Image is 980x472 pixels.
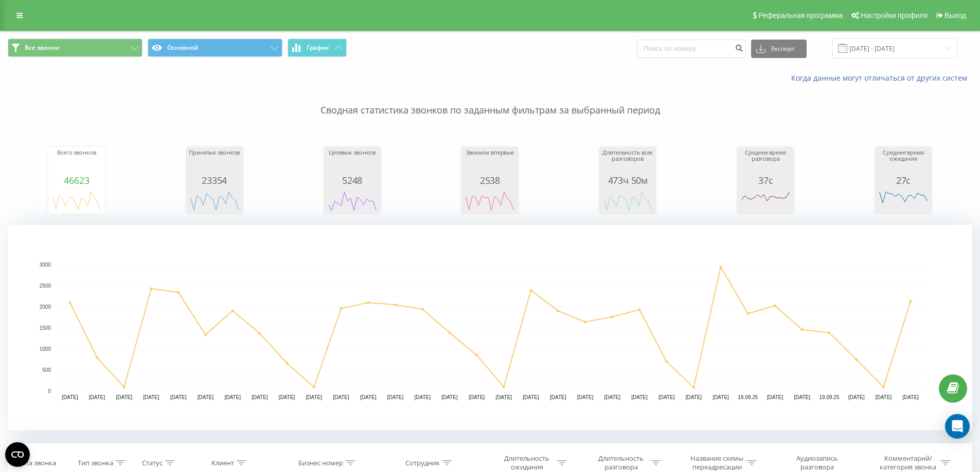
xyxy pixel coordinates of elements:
text: [DATE] [658,394,675,400]
span: График [307,44,329,51]
text: [DATE] [414,394,431,400]
div: Среднее время разговора [740,149,791,175]
div: Клиент [211,459,234,467]
div: 46623 [51,175,102,185]
a: Когда данные могут отличаться от других систем [791,73,972,83]
text: [DATE] [577,394,594,400]
text: [DATE] [604,394,620,400]
span: Настройки профиля [861,11,928,20]
text: 1000 [40,346,51,352]
text: [DATE] [469,394,485,400]
div: Длительность ожидания [500,454,555,471]
span: Все звонки [25,44,59,52]
div: Длительность всех разговоров [602,149,653,175]
text: 16.09.25 [738,394,758,400]
div: Статус [142,459,163,467]
input: Поиск по номеру [637,40,746,58]
button: Экспорт [751,40,807,58]
text: [DATE] [902,394,919,400]
text: [DATE] [143,394,159,400]
text: [DATE] [523,394,539,400]
text: [DATE] [198,394,214,400]
button: Все звонки [8,39,142,57]
div: Всего звонков [51,149,102,175]
svg: A chart. [740,185,791,216]
span: Реферальная программа [758,11,843,20]
text: [DATE] [767,394,783,400]
div: Звонили впервые [464,149,515,175]
span: Выход [945,11,966,20]
text: 2000 [40,304,51,310]
div: Среднее время ожидания [878,149,929,175]
div: Комментарий/категория звонка [878,454,938,471]
button: Open CMP widget [5,442,30,467]
svg: A chart. [464,185,515,216]
text: [DATE] [333,394,349,400]
svg: A chart. [327,185,378,216]
text: [DATE] [712,394,729,400]
div: Бизнес номер [298,459,343,467]
text: [DATE] [279,394,295,400]
text: [DATE] [848,394,865,400]
div: Длительность разговора [594,454,649,471]
div: 473ч 50м [602,175,653,185]
text: [DATE] [631,394,648,400]
button: График [288,39,347,57]
div: Open Intercom Messenger [945,414,970,439]
text: [DATE] [441,394,458,400]
text: [DATE] [794,394,811,400]
div: Название схемы переадресации [689,454,744,471]
text: [DATE] [252,394,268,400]
button: Основной [148,39,282,57]
text: [DATE] [550,394,566,400]
div: Аудиозапись разговора [783,454,850,471]
svg: A chart. [189,185,240,216]
text: [DATE] [224,394,241,400]
text: [DATE] [306,394,323,400]
svg: A chart. [878,185,929,216]
div: 37с [740,175,791,185]
div: Тип звонка [78,459,113,467]
text: 19.09.25 [819,394,840,400]
text: [DATE] [62,394,78,400]
text: [DATE] [89,394,105,400]
svg: A chart. [602,185,653,216]
svg: A chart. [51,185,102,216]
div: Дата звонка [17,459,56,467]
text: 3000 [40,262,51,268]
text: [DATE] [116,394,133,400]
div: Целевых звонков [327,149,378,175]
text: [DATE] [496,394,512,400]
p: Сводная статистика звонков по заданным фильтрам за выбранный период [8,83,972,117]
div: 23354 [189,175,240,185]
text: [DATE] [686,394,702,400]
div: 5248 [327,175,378,185]
text: 1500 [40,325,51,331]
text: [DATE] [360,394,377,400]
text: [DATE] [387,394,404,400]
text: [DATE] [876,394,892,400]
text: [DATE] [170,394,187,400]
text: 500 [42,367,51,373]
div: 2538 [464,175,515,185]
text: 2500 [40,283,51,289]
text: 0 [48,388,51,394]
div: Сотрудник [405,459,440,467]
div: 27с [878,175,929,185]
svg: A chart. [8,225,972,430]
div: Принятых звонков [189,149,240,175]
